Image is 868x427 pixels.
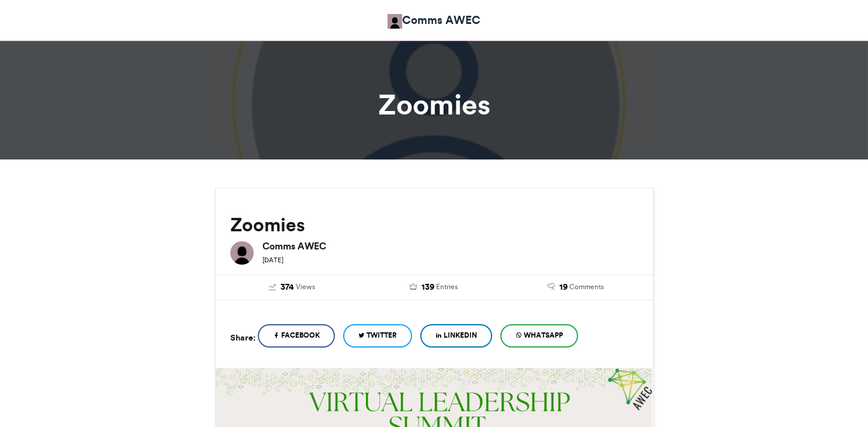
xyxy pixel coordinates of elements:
[262,241,638,251] h6: Comms AWEC
[569,282,604,292] span: Comments
[230,281,355,294] a: 374 Views
[388,12,480,29] a: Comms AWEC
[366,330,397,341] span: Twitter
[559,281,568,294] span: 19
[420,324,492,348] a: LinkedIn
[258,324,335,348] a: Facebook
[500,324,578,348] a: WhatsApp
[388,14,402,29] img: Comms AWEC
[296,282,315,292] span: Views
[262,256,283,264] small: [DATE]
[230,241,254,265] img: Comms AWEC
[230,330,255,345] h5: Share:
[372,281,496,294] a: 139 Entries
[421,281,434,294] span: 139
[436,282,458,292] span: Entries
[281,281,294,294] span: 374
[110,91,759,119] h1: Zoomies
[514,281,638,294] a: 19 Comments
[343,324,412,348] a: Twitter
[281,330,320,341] span: Facebook
[230,214,638,235] h2: Zoomies
[444,330,477,341] span: LinkedIn
[524,330,563,341] span: WhatsApp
